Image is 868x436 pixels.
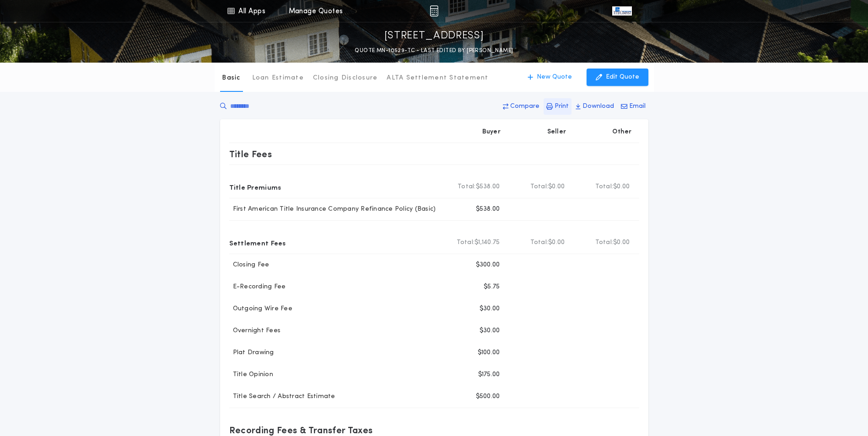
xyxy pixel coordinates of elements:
p: $500.00 [476,392,500,401]
p: Seller [547,128,566,137]
img: img [430,5,438,16]
p: E-Recording Fee [229,282,286,292]
p: $30.00 [480,326,500,335]
b: Total: [457,238,475,247]
p: Loan Estimate [252,74,304,83]
p: New Quote [537,73,572,82]
p: [STREET_ADDRESS] [384,29,484,43]
p: Closing Disclosure [313,74,378,83]
p: Title Premiums [229,180,281,194]
p: ALTA Settlement Statement [387,74,488,83]
span: $0.00 [548,238,565,247]
p: $300.00 [476,261,500,270]
p: First American Title Insurance Company Refinance Policy (Basic) [229,205,436,214]
button: Email [618,98,648,115]
button: New Quote [518,69,581,86]
b: Total: [458,182,476,191]
button: Download [573,98,617,115]
span: $538.00 [476,182,500,191]
p: $100.00 [478,348,500,357]
p: $5.75 [484,282,500,292]
p: Email [629,102,646,111]
button: Edit Quote [587,69,648,86]
b: Total: [595,238,614,247]
button: Print [544,98,571,115]
p: $538.00 [476,205,500,214]
span: $0.00 [613,182,630,191]
p: Title Opinion [229,370,273,379]
p: $30.00 [480,304,500,314]
p: Settlement Fees [229,235,286,250]
p: Print [555,102,569,111]
p: QUOTE MN-10529-TC - LAST EDITED BY [PERSON_NAME] [355,46,513,55]
span: $0.00 [613,238,630,247]
p: Other [612,128,631,137]
p: Outgoing Wire Fee [229,304,292,314]
p: Compare [510,102,539,111]
b: Total: [595,182,614,191]
b: Total: [530,238,549,247]
p: Title Search / Abstract Estimate [229,392,335,401]
p: Download [582,102,614,111]
p: Buyer [482,128,501,137]
button: Compare [500,98,542,115]
b: Total: [530,182,549,191]
p: Edit Quote [606,73,639,82]
img: vs-icon [612,6,631,16]
p: Overnight Fees [229,326,281,335]
p: Title Fees [229,147,272,161]
span: $0.00 [548,182,565,191]
p: Plat Drawing [229,348,274,357]
p: $175.00 [478,370,500,379]
p: Closing Fee [229,261,270,270]
p: Basic [222,74,240,83]
span: $1,140.75 [474,238,500,247]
